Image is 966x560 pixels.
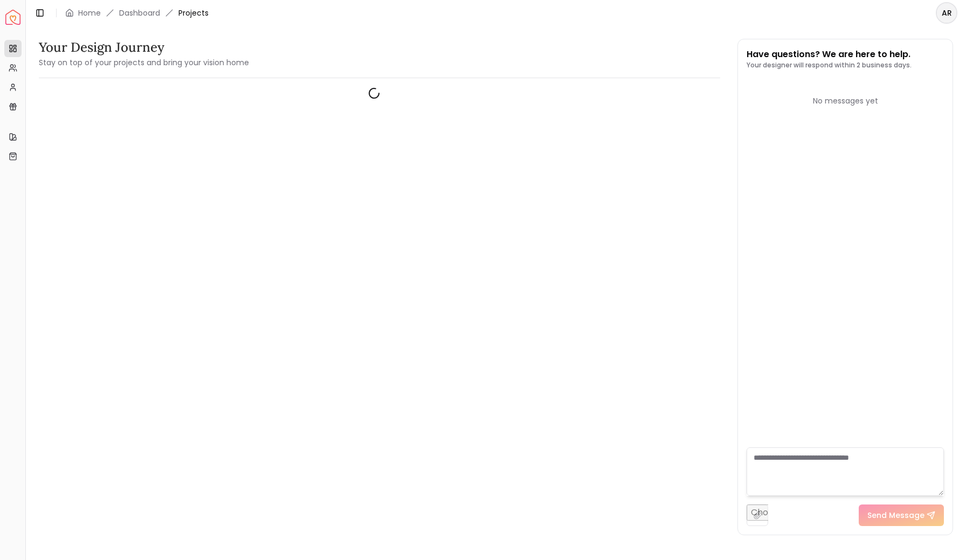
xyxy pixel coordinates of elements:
p: Your designer will respond within 2 business days. [747,61,912,70]
span: AR [937,3,956,23]
nav: breadcrumb [65,8,209,18]
button: AR [936,2,957,24]
img: Spacejoy Logo [5,10,20,25]
div: No messages yet [747,95,944,106]
small: Stay on top of your projects and bring your vision home [39,57,249,68]
a: Dashboard [119,8,160,18]
span: Projects [178,8,209,18]
a: Home [78,8,101,18]
a: Spacejoy [5,10,20,25]
h3: Your Design Journey [39,39,249,56]
p: Have questions? We are here to help. [747,48,912,61]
